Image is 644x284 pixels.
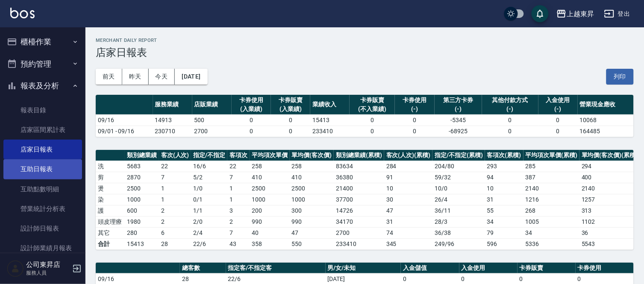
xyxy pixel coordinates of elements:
td: -5345 [435,114,482,126]
td: 249/96 [432,238,485,249]
td: 204 / 80 [432,161,485,172]
td: 1 [159,183,191,194]
button: 今天 [149,69,175,85]
td: 1000 [250,194,290,205]
td: 2500 [290,183,334,194]
th: 客項次 [227,150,250,161]
th: 平均項次單價(累積) [523,150,580,161]
td: 其它 [96,227,125,238]
div: (-) [437,105,480,114]
th: 平均項次單價 [250,150,290,161]
td: 2700 [192,126,232,137]
img: Logo [10,8,35,18]
td: 1216 [523,194,580,205]
td: 22/6 [191,238,227,249]
td: 313 [579,205,640,216]
div: 入金使用 [541,96,576,105]
td: 43 [227,238,250,249]
td: 0 [271,126,310,137]
table: a dense table [96,150,640,250]
td: 14913 [153,114,192,126]
h3: 店家日報表 [96,47,634,59]
th: 客次(人次)(累積) [384,150,433,161]
a: 店家日報表 [3,140,82,159]
td: 1000 [125,194,159,205]
td: 280 [125,227,159,238]
td: 2700 [334,227,384,238]
td: 233410 [334,238,384,249]
td: 1 [227,183,250,194]
th: 卡券使用 [576,263,634,274]
td: -68925 [435,126,482,137]
td: 0 / 1 [191,194,227,205]
td: 0 [538,126,578,137]
td: 10 [485,183,523,194]
button: 列印 [606,69,634,85]
td: 染 [96,194,125,205]
td: 2 [159,216,191,227]
a: 營業統計分析表 [3,199,82,219]
td: 358 [250,238,290,249]
td: 37700 [334,194,384,205]
a: 互助點數明細 [3,179,82,199]
td: 0 [232,126,271,137]
td: 294 [579,161,640,172]
td: 2500 [250,183,290,194]
td: 387 [523,172,580,183]
td: 15413 [310,114,350,126]
td: 10068 [578,114,634,126]
td: 258 [250,161,290,172]
th: 業績收入 [310,95,350,115]
p: 服務人員 [26,269,70,277]
button: 上越東昇 [553,5,597,23]
td: 合計 [96,238,125,249]
td: 74 [384,227,433,238]
td: 1257 [579,194,640,205]
a: 店家區間累計表 [3,120,82,140]
h2: Merchant Daily Report [96,38,634,43]
td: 0 [482,114,538,126]
div: (入業績) [273,105,308,114]
td: 1980 [125,216,159,227]
th: 指定客/不指定客 [226,263,326,274]
td: 345 [384,238,433,249]
th: 客項次(累積) [485,150,523,161]
td: 0 [395,114,434,126]
td: 1005 [523,216,580,227]
th: 總客數 [180,263,226,274]
td: 1 / 0 [191,183,227,194]
td: 09/01 - 09/16 [96,126,153,137]
th: 類別總業績 [125,150,159,161]
td: 28 / 3 [432,216,485,227]
td: 268 [523,205,580,216]
td: 5543 [579,238,640,249]
div: (-) [484,105,536,114]
div: 第三方卡券 [437,96,480,105]
img: Person [7,260,24,277]
td: 2 / 0 [191,216,227,227]
td: 164485 [578,126,634,137]
div: 卡券使用 [397,96,432,105]
th: 指定/不指定(累積) [432,150,485,161]
td: 400 [579,172,640,183]
td: 0 [232,114,271,126]
button: 登出 [601,6,634,22]
td: 36 [579,227,640,238]
td: 284 [384,161,433,172]
th: 指定/不指定 [191,150,227,161]
td: 59 / 32 [432,172,485,183]
td: 2 / 4 [191,227,227,238]
td: 83634 [334,161,384,172]
td: 5683 [125,161,159,172]
td: 護 [96,205,125,216]
button: 昨天 [122,69,149,85]
button: [DATE] [175,69,207,85]
td: 410 [290,172,334,183]
td: 2500 [125,183,159,194]
td: 47 [290,227,334,238]
th: 入金儲值 [401,263,459,274]
td: 2 [159,205,191,216]
td: 285 [523,161,580,172]
td: 7 [227,227,250,238]
td: 596 [485,238,523,249]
